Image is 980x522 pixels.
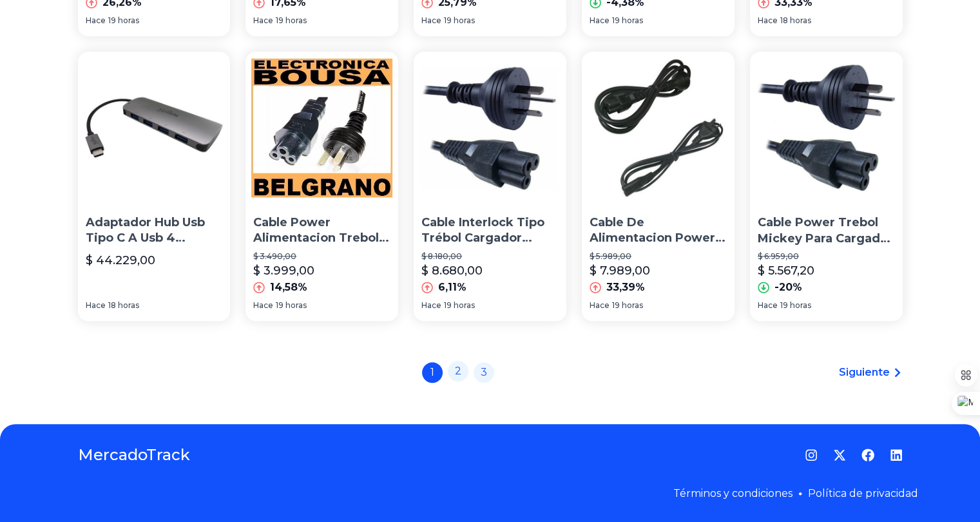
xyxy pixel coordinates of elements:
a: MercadoTrack [78,445,190,465]
p: 33,39% [606,280,645,295]
p: $ 5.989,00 [590,251,727,262]
span: Hace [758,15,778,26]
span: 19 horas [276,300,307,311]
span: Hace [421,15,441,26]
img: Cable De Alimentacion Power Trebol U Ocho Cargador Notebook [582,52,735,204]
a: Instagram [805,449,818,461]
p: $ 7.989,00 [590,262,650,280]
p: 14,58% [270,280,307,295]
span: Hace [421,300,441,311]
a: Cable Power Alimentacion Trebol Notebook Interlock BelgranoCable Power Alimentacion Trebol Notebo... [245,52,398,321]
span: 19 horas [780,300,811,311]
span: 19 horas [612,300,643,311]
span: 18 horas [108,300,139,311]
a: Términos y condiciones [673,487,793,499]
p: 6,11% [438,280,466,295]
p: Cable Power Trebol Mickey Para Cargador De Notebook Netbook [758,215,895,247]
a: LinkedIn [890,449,903,461]
p: $ 6.959,00 [758,251,895,262]
p: Cable De Alimentacion Power Trebol U Ocho Cargador Notebook [590,215,727,247]
img: Adaptador Hub Usb Tipo C A Usb 4 Puertos Notebook Cel Nisuta [78,52,231,204]
a: Facebook [861,449,874,461]
p: Cable Power Alimentacion Trebol Notebook Interlock Belgrano [253,215,390,247]
span: Hace [590,15,610,26]
a: Política de privacidad [808,487,918,499]
span: 18 horas [780,15,811,26]
span: 19 horas [444,15,475,26]
img: Cable Interlock Tipo Trébol Cargador Notebook - Belgrano [414,52,566,204]
span: Hace [253,15,273,26]
img: Cable Power Trebol Mickey Para Cargador De Notebook Netbook [750,52,903,204]
span: 19 horas [612,15,643,26]
p: Cable Interlock Tipo Trébol Cargador Notebook - Belgrano [421,215,559,247]
a: 2 [448,361,468,382]
a: Twitter [833,449,846,461]
a: Cable Power Trebol Mickey Para Cargador De Notebook NetbookCable Power Trebol Mickey Para Cargado... [750,52,903,321]
p: $ 3.999,00 [253,262,314,280]
p: $ 5.567,20 [758,262,814,280]
p: Adaptador Hub Usb Tipo C A Usb 4 Puertos Notebook Cel Nisuta [86,215,223,247]
span: Hace [758,300,778,311]
a: Cable Interlock Tipo Trébol Cargador Notebook - BelgranoCable Interlock Tipo Trébol Cargador Note... [414,52,566,321]
span: Hace [86,15,106,26]
img: Cable Power Alimentacion Trebol Notebook Interlock Belgrano [245,52,398,204]
p: $ 44.229,00 [86,251,155,269]
span: Hace [590,300,610,311]
span: 19 horas [276,15,307,26]
p: $ 8.680,00 [421,262,483,280]
a: Cable De Alimentacion Power Trebol U Ocho Cargador NotebookCable De Alimentacion Power Trebol U O... [582,52,735,321]
a: 3 [474,362,494,383]
span: Hace [253,300,273,311]
span: 19 horas [108,15,139,26]
p: $ 3.490,00 [253,251,390,262]
p: $ 8.180,00 [421,251,559,262]
span: Siguiente [839,365,890,380]
span: Hace [86,300,106,311]
p: -20% [774,280,802,295]
a: Siguiente [839,365,903,380]
span: 19 horas [444,300,475,311]
a: Adaptador Hub Usb Tipo C A Usb 4 Puertos Notebook Cel NisutaAdaptador Hub Usb Tipo C A Usb 4 Puer... [78,52,231,321]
